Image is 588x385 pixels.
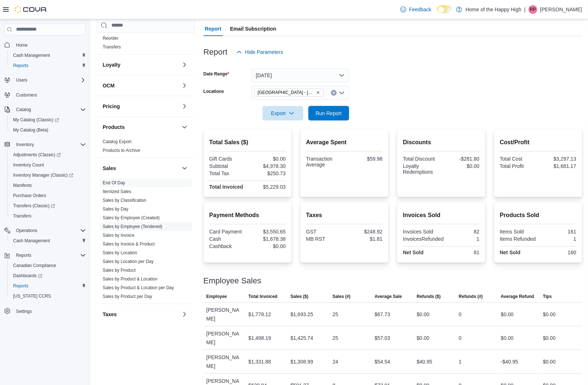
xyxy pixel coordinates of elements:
[1,105,89,115] button: Catalog
[10,191,86,200] span: Purchase Orders
[13,226,86,235] span: Operations
[103,224,162,229] span: Sales by Employee (Tendered)
[540,250,576,255] div: 160
[459,334,462,342] div: 0
[249,229,286,235] div: $3,550.65
[10,51,86,60] span: Cash Management
[10,212,34,220] a: Transfers
[501,334,514,342] div: $0.00
[540,5,582,14] p: [PERSON_NAME]
[333,310,339,319] div: 25
[466,5,521,14] p: Home of the Happy High
[206,294,227,299] span: Employee
[459,357,462,366] div: 1
[103,165,179,172] button: Sales
[103,250,137,255] a: Sales by Location
[10,126,86,134] span: My Catalog (Beta)
[16,77,27,83] span: Users
[180,60,189,69] button: Loyalty
[7,271,89,281] a: Dashboards
[267,106,299,121] span: Export
[13,127,48,133] span: My Catalog (Beta)
[248,357,271,366] div: $1,331.88
[7,236,89,246] button: Cash Management
[103,259,154,264] a: Sales by Location per Day
[13,273,42,279] span: Dashboards
[417,334,430,342] div: $0.00
[10,115,62,124] a: My Catalog (Classic)
[7,190,89,201] button: Purchase Orders
[1,140,89,150] button: Inventory
[7,125,89,135] button: My Catalog (Beta)
[10,292,54,300] a: [US_STATE] CCRS
[249,243,286,249] div: $0.00
[252,68,349,83] button: [DATE]
[13,76,86,85] span: Users
[103,61,121,68] h3: Loyalty
[249,156,286,162] div: $0.00
[209,184,243,190] strong: Total Invoiced
[443,156,480,162] div: -$281.80
[103,82,179,89] button: OCM
[13,172,73,178] span: Inventory Manager (Classic)
[10,115,86,124] span: My Catalog (Classic)
[316,110,342,117] span: Run Report
[103,82,115,89] h3: OCM
[180,164,189,173] button: Sales
[540,229,576,235] div: 161
[500,156,537,162] div: Total Cost
[403,236,444,242] div: InvoicesRefunded
[180,123,189,131] button: Products
[103,276,158,282] a: Sales by Product & Location
[10,161,86,169] span: Inventory Count
[1,40,89,50] button: Home
[209,156,246,162] div: Gift Cards
[15,6,47,13] img: Cova
[13,263,56,268] span: Canadian Compliance
[13,162,44,168] span: Inventory Count
[249,170,286,176] div: $250.73
[13,140,86,149] span: Inventory
[103,198,146,203] a: Sales by Classification
[331,90,337,96] button: Clear input
[417,310,430,319] div: $0.00
[13,90,86,99] span: Customers
[204,326,246,350] div: [PERSON_NAME]
[103,61,179,68] button: Loyalty
[249,184,286,190] div: $5,229.03
[209,243,246,249] div: Cashback
[209,138,286,147] h2: Total Sales ($)
[10,282,86,290] span: Reports
[540,236,576,242] div: 1
[291,357,313,366] div: $1,308.99
[10,271,86,280] span: Dashboards
[204,71,229,77] label: Date Range
[103,232,134,238] span: Sales by Invoice
[13,105,34,114] button: Catalog
[248,334,271,342] div: $1,498.19
[403,138,480,147] h2: Discounts
[13,76,30,85] button: Users
[543,294,552,299] span: Tips
[501,357,518,366] div: -$40.95
[10,271,45,280] a: Dashboards
[16,309,32,314] span: Settings
[204,48,228,56] h3: Report
[13,293,51,299] span: [US_STATE] CCRS
[500,138,576,147] h2: Cost/Profit
[103,180,125,186] span: End Of Day
[103,267,136,273] span: Sales by Product
[103,241,155,247] span: Sales by Invoice & Product
[103,285,174,291] span: Sales by Product & Location per Day
[7,150,89,160] a: Adjustments (Classic)
[7,115,89,125] a: My Catalog (Classic)
[254,89,324,97] span: Swan River - Main Street - Fire & Flower
[10,236,86,245] span: Cash Management
[209,236,246,242] div: Cash
[501,310,514,319] div: $0.00
[204,303,246,326] div: [PERSON_NAME]
[13,140,37,149] button: Inventory
[10,201,58,210] a: Transfers (Classic)
[7,291,89,301] button: [US_STATE] CCRS
[13,63,28,68] span: Reports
